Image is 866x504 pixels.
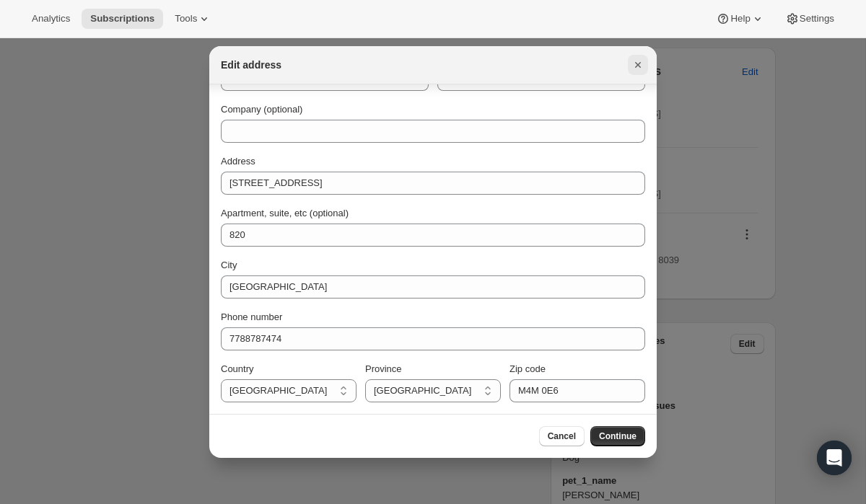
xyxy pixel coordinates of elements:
[730,13,750,25] span: Help
[221,208,349,218] span: Apartment, suite, etc (optional)
[221,156,255,167] span: Address
[707,9,773,29] button: Help
[817,441,852,475] div: Open Intercom Messenger
[32,13,70,25] span: Analytics
[221,260,237,270] span: City
[166,9,220,29] button: Tools
[509,363,546,374] span: Zip code
[221,58,281,72] h2: Edit address
[221,104,302,115] span: Company (optional)
[23,9,79,29] button: Analytics
[221,363,254,374] span: Country
[539,426,585,446] button: Cancel
[590,426,645,446] button: Continue
[175,13,197,25] span: Tools
[548,430,576,442] span: Cancel
[365,363,402,374] span: Province
[90,13,154,25] span: Subscriptions
[82,9,163,29] button: Subscriptions
[221,311,282,322] span: Phone number
[599,430,637,442] span: Continue
[777,9,843,29] button: Settings
[800,13,834,25] span: Settings
[628,55,648,75] button: Close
